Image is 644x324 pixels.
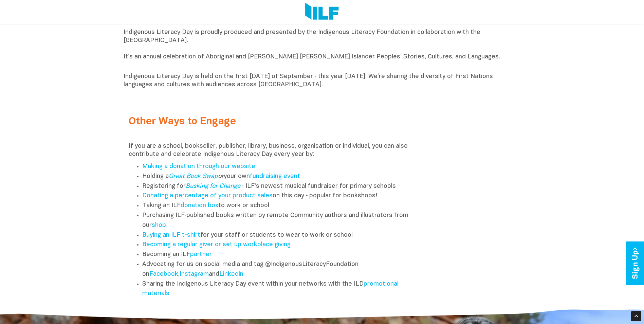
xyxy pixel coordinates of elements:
div: Scroll Back to Top [631,311,641,321]
a: Donating a percentage of your product sales [142,193,273,199]
em: or [169,174,224,179]
h2: Other Ways to Engage [129,116,417,127]
li: Becoming an ILF [142,250,417,260]
a: Facebook [149,271,178,277]
a: partner [190,252,212,257]
a: fundraising event [250,174,300,179]
li: for your staff or students to wear to work or school [142,231,417,240]
a: shop [152,222,166,228]
li: Sharing the Indigenous Literacy Day event within your networks with the ILD [142,280,417,299]
a: Busking for Change [186,183,240,189]
a: Great Book Swap [169,174,218,179]
li: Registering for ‑ ILF's newest musical fundraiser for primary schools [142,182,417,192]
p: If you are a school, bookseller, publisher, library, business, organisation or individual, you ca... [129,142,417,159]
img: Logo [305,3,339,21]
li: Purchasing ILF‑published books written by remote Community authors and illustrators from our [142,211,417,231]
li: Holding a your own [142,172,417,182]
a: Buying an ILF t-shirt [142,232,200,238]
p: Indigenous Literacy Day is proudly produced and presented by the Indigenous Literacy Foundation i... [124,29,521,69]
a: donation box [181,203,218,209]
p: Indigenous Literacy Day is held on the first [DATE] of September ‑ this year [DATE]. We’re sharin... [124,73,521,89]
a: Linkedin [219,271,243,277]
a: Instagram [180,271,209,277]
a: Becoming a regular giver or set up workplace giving [142,242,291,248]
a: Making a donation through our website [142,164,255,169]
li: on this day ‑ popular for bookshops! [142,191,417,201]
li: Taking an ILF to work or school [142,201,417,211]
li: Advocating for us on social media and tag @IndigenousLiteracyFoundation on , and [142,260,417,280]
